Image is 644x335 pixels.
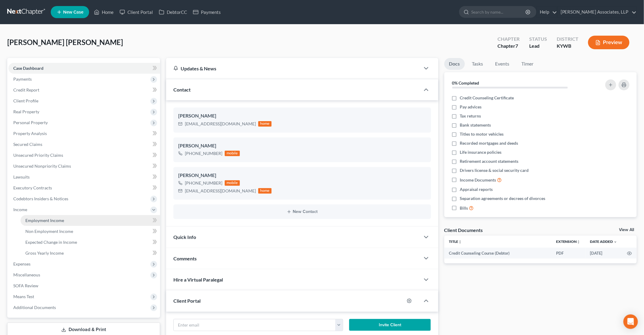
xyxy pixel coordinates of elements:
i: unfold_more [459,240,462,244]
a: Titleunfold_more [449,239,462,244]
span: [PERSON_NAME] [PERSON_NAME] [7,38,123,47]
a: Case Dashboard [8,63,160,74]
a: Payments [190,7,224,18]
a: Client Portal [117,7,156,18]
div: home [258,188,272,194]
span: Drivers license & social security card [460,167,529,173]
div: District [557,36,578,43]
a: View All [619,228,634,232]
button: Preview [588,36,630,49]
a: Tasks [467,58,488,70]
span: Personal Property [13,120,48,125]
span: Bills [460,205,468,211]
a: Property Analysis [8,128,160,139]
span: Contact [173,87,191,92]
span: Case Dashboard [13,66,43,71]
div: Updates & News [173,65,413,72]
a: SOFA Review [8,280,160,291]
div: [PERSON_NAME] [178,172,426,179]
span: Titles to motor vehicles [460,131,504,137]
div: [EMAIL_ADDRESS][DOMAIN_NAME] [185,121,256,127]
span: Comments [173,256,197,261]
a: Home [91,7,117,18]
a: Credit Report [8,85,160,95]
strong: 0% Completed [452,80,479,85]
a: Unsecured Nonpriority Claims [8,161,160,172]
a: Unsecured Priority Claims [8,150,160,161]
a: Help [537,7,557,18]
div: Open Intercom Messenger [623,314,638,329]
a: Docs [444,58,465,70]
i: expand_more [614,240,617,244]
span: Executory Contracts [13,185,52,190]
div: [PERSON_NAME] [178,112,426,120]
div: Chapter [497,36,520,43]
span: Recorded mortgages and deeds [460,140,518,146]
a: Events [491,58,514,70]
span: Income Documents [460,177,496,183]
span: SOFA Review [13,283,38,288]
td: PDF [551,248,585,259]
span: Expected Change in Income [25,240,77,245]
div: [PHONE_NUMBER] [185,150,222,156]
td: Credit Counseling Course (Debtor) [444,248,552,259]
input: Enter email [174,319,336,331]
div: Status [529,36,547,43]
span: Means Test [13,294,34,299]
div: Client Documents [444,227,483,233]
span: Unsecured Nonpriority Claims [13,163,71,169]
div: Chapter [497,43,520,50]
span: Hire a Virtual Paralegal [173,277,223,282]
span: Retirement account statements [460,158,519,164]
a: Secured Claims [8,139,160,150]
span: Lawsuits [13,174,30,179]
div: home [258,121,272,127]
span: Separation agreements or decrees of divorces [460,195,546,201]
a: Expected Change in Income [21,237,160,248]
span: Gross Yearly Income [25,250,64,256]
span: 7 [515,43,518,49]
span: Client Profile [13,98,38,103]
input: Search by name... [471,6,526,18]
span: Unsecured Priority Claims [13,153,63,158]
span: Tax returns [460,113,481,119]
span: Appraisal reports [460,186,493,192]
td: [DATE] [585,248,622,259]
span: Real Property [13,109,39,114]
a: Employment Income [21,215,160,226]
div: mobile [225,180,240,186]
span: Additional Documents [13,305,56,310]
a: Extensionunfold_more [556,239,581,244]
a: Executory Contracts [8,182,160,193]
div: [PHONE_NUMBER] [185,180,222,186]
a: Lawsuits [8,172,160,182]
div: Lead [529,43,547,50]
span: Life insurance policies [460,149,502,155]
a: Date Added expand_more [590,239,617,244]
div: [EMAIL_ADDRESS][DOMAIN_NAME] [185,188,256,194]
a: Gross Yearly Income [21,248,160,259]
i: unfold_more [577,240,581,244]
span: Property Analysis [13,131,47,136]
span: Client Portal [173,298,201,304]
span: Bank statements [460,122,491,128]
span: Credit Report [13,87,39,92]
span: Non Employment Income [25,229,73,234]
a: DebtorCC [156,7,190,18]
div: mobile [225,151,240,156]
div: [PERSON_NAME] [178,142,426,150]
span: Expenses [13,261,31,266]
a: Non Employment Income [21,226,160,237]
button: Invite Client [349,319,431,331]
span: Payments [13,76,32,82]
span: Quick Info [173,234,196,240]
a: [PERSON_NAME] Associates, LLP [558,7,636,18]
span: Codebtors Insiders & Notices [13,196,68,201]
button: New Contact [178,209,426,214]
span: Credit Counseling Certificate [460,95,514,101]
div: KYWB [557,43,578,50]
span: Employment Income [25,218,64,223]
a: Timer [517,58,539,70]
span: Secured Claims [13,142,42,147]
span: Income [13,207,27,212]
